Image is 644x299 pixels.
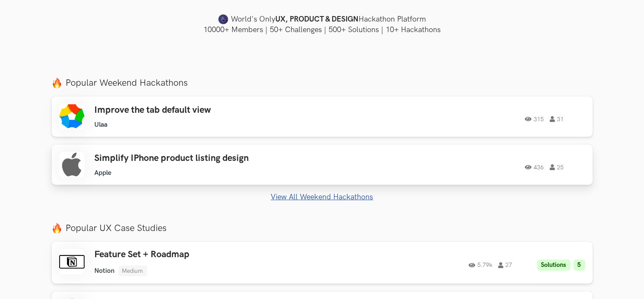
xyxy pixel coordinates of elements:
a: Improve the tab default view Ulaa 315 31 [52,96,593,137]
span: 5.79k [469,262,493,268]
li: Medium [118,266,147,276]
li: Apple [95,169,112,177]
li: Solutions [537,260,570,271]
h4: World's Only Hackathon Platform [52,14,593,25]
img: fire.png [52,78,62,88]
span: 27 [499,262,512,268]
li: 5 [574,260,585,271]
strong: UX, PRODUCT & DESIGN [275,14,359,25]
span: 436 [525,164,544,170]
a: Feature Set + Roadmap Notion Medium 5.79k 27 Solutions 5 [52,242,593,283]
h4: 10000+ Members | 50+ Challenges | 500+ Solutions | 10+ Hackathons [52,24,593,35]
h3: Feature Set + Roadmap [95,249,335,260]
span: 31 [550,116,564,122]
a: Simplify IPhone product listing design Apple 436 25 [52,144,593,185]
a: View All Weekend Hackathons [52,193,593,201]
h3: Simplify IPhone product listing design [95,153,335,164]
label: Popular Weekend Hackathons [52,77,593,89]
img: uxhack-favicon-image.png [218,14,228,25]
span: 315 [525,116,544,122]
label: Popular UX Case Studies [52,223,593,234]
li: Ulaa [95,121,108,129]
span: 25 [550,164,564,170]
h3: Improve the tab default view [95,105,335,116]
li: Notion [95,267,115,275]
img: fire.png [52,223,62,234]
